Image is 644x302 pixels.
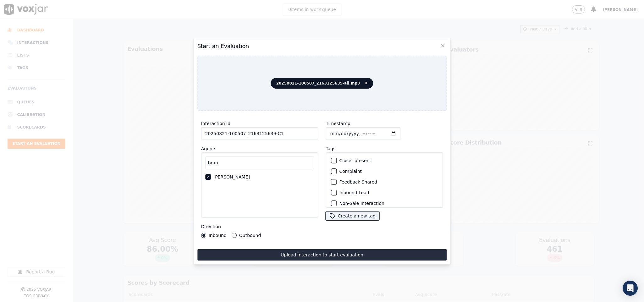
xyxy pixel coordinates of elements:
[326,121,350,126] label: Timestamp
[197,249,447,261] button: Upload interaction to start evaluation
[326,146,336,151] label: Tags
[197,42,447,51] h2: Start an Evaluation
[213,175,250,179] label: [PERSON_NAME]
[209,233,227,238] label: Inbound
[239,233,261,238] label: Outbound
[271,78,373,89] span: 20250821-100507_2163125639-all.mp3
[201,146,217,151] label: Agents
[326,211,379,220] button: Create a new tag
[201,127,318,140] input: reference id, file name, etc
[205,156,314,169] input: Search Agents...
[201,224,221,229] label: Direction
[201,121,230,126] label: Interaction Id
[339,158,372,163] label: Closer present
[339,201,384,206] label: Non-Sale Interaction
[623,281,638,296] div: Open Intercom Messenger
[339,190,369,195] label: Inbound Lead
[339,180,377,184] label: Feedback Shared
[339,169,362,173] label: Complaint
